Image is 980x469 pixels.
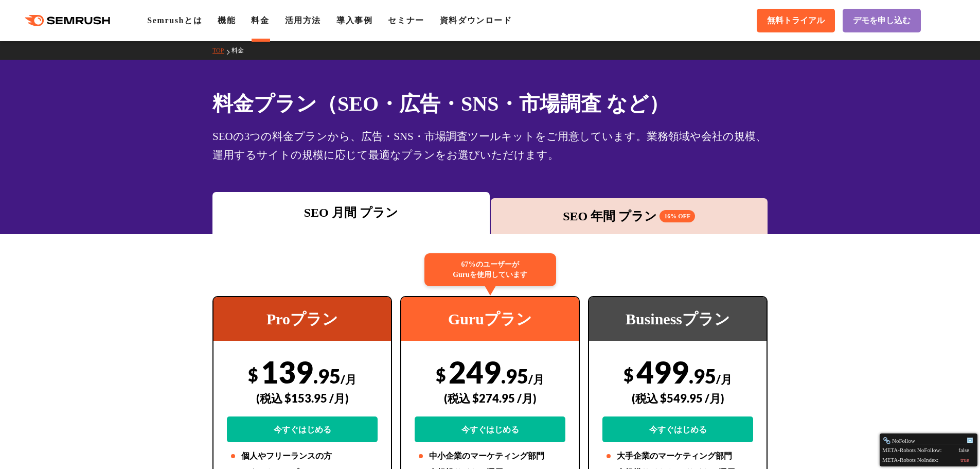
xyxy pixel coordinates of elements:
a: 今すぐはじめる [227,416,378,442]
a: 活用方法 [285,16,321,25]
a: 今すぐはじめる [415,416,565,442]
span: /月 [341,372,357,386]
span: $ [436,364,446,385]
div: SEOの3つの料金プランから、広告・SNS・市場調査ツールキットをご用意しています。業務領域や会社の規模、運用するサイトの規模に応じて最適なプランをお選びいただけます。 [212,127,768,164]
span: .95 [689,364,716,388]
div: SEO 月間 プラン [218,203,485,222]
div: SEO 年間 プラン [496,207,763,225]
div: Minimize [966,437,974,445]
span: /月 [716,372,732,386]
span: /月 [528,372,544,386]
div: 67%のユーザーが Guruを使用しています [424,253,556,286]
li: 中小企業のマーケティング部門 [415,450,565,462]
a: 料金 [231,47,252,54]
div: 499 [602,354,753,442]
h1: 料金プラン（SEO・広告・SNS・市場調査 など） [212,89,768,119]
a: Semrushとは [147,16,202,25]
a: セミナー [388,16,424,25]
div: (税込 $153.95 /月) [227,380,378,416]
span: $ [623,364,634,385]
a: 料金 [251,16,269,25]
a: 機能 [218,16,236,25]
div: META-Robots NoIndex: [882,454,975,464]
div: META-Robots NoFollow: [882,444,975,454]
div: (税込 $549.95 /月) [602,380,753,416]
a: 資料ダウンロード [440,16,512,25]
a: TOP [212,47,231,54]
a: 無料トライアル [757,9,835,32]
span: .95 [501,364,528,388]
li: 大手企業のマーケティング部門 [602,450,753,462]
span: 16% OFF [660,210,695,222]
div: Businessプラン [589,297,767,341]
span: デモを申し込む [853,15,911,26]
a: デモを申し込む [843,9,921,32]
div: 249 [415,354,565,442]
div: false [958,446,969,454]
div: NoFollow [883,437,966,445]
div: (税込 $274.95 /月) [415,380,565,416]
li: 個人やフリーランスの方 [227,450,378,462]
span: .95 [313,364,341,388]
div: Proプラン [213,297,391,341]
div: Guruプラン [401,297,579,341]
div: true [960,456,969,464]
a: 導入事例 [336,16,372,25]
span: $ [248,364,258,385]
div: 139 [227,354,378,442]
span: 無料トライアル [767,15,825,26]
a: 今すぐはじめる [602,416,753,442]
